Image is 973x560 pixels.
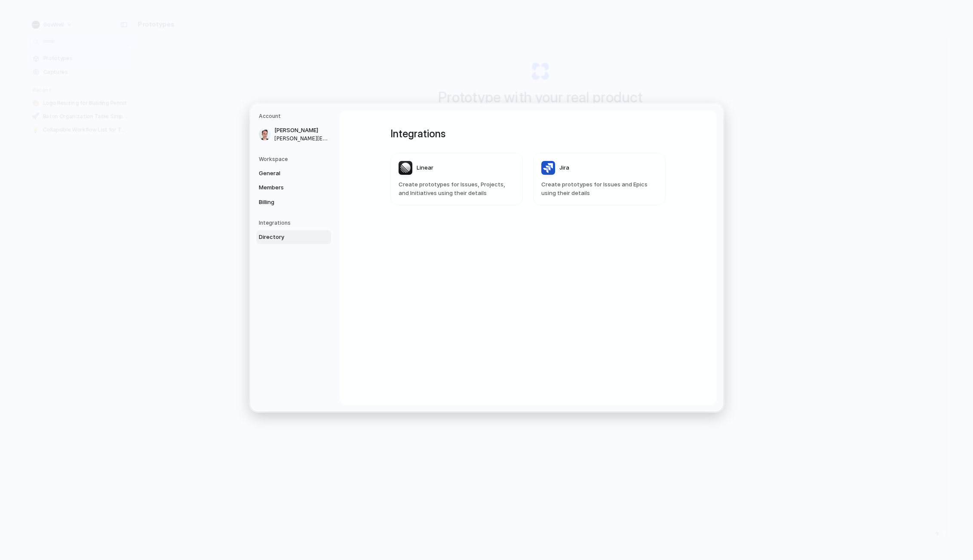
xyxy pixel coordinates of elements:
[259,155,331,163] h5: Workspace
[417,164,433,172] span: Linear
[274,134,329,142] span: [PERSON_NAME][EMAIL_ADDRESS][DOMAIN_NAME]
[541,180,657,197] span: Create prototypes for Issues and Epics using their details
[256,124,331,145] a: [PERSON_NAME][PERSON_NAME][EMAIL_ADDRESS][DOMAIN_NAME]
[390,126,666,142] h1: Integrations
[259,233,314,241] span: Directory
[256,230,331,244] a: Directory
[259,169,314,177] span: General
[259,198,314,206] span: Billing
[256,166,331,180] a: General
[256,195,331,209] a: Billing
[274,126,329,135] span: [PERSON_NAME]
[259,183,314,192] span: Members
[259,219,331,227] h5: Integrations
[259,112,331,120] h5: Account
[256,181,331,195] a: Members
[559,164,569,172] span: Jira
[399,180,515,197] span: Create prototypes for Issues, Projects, and Initiatives using their details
